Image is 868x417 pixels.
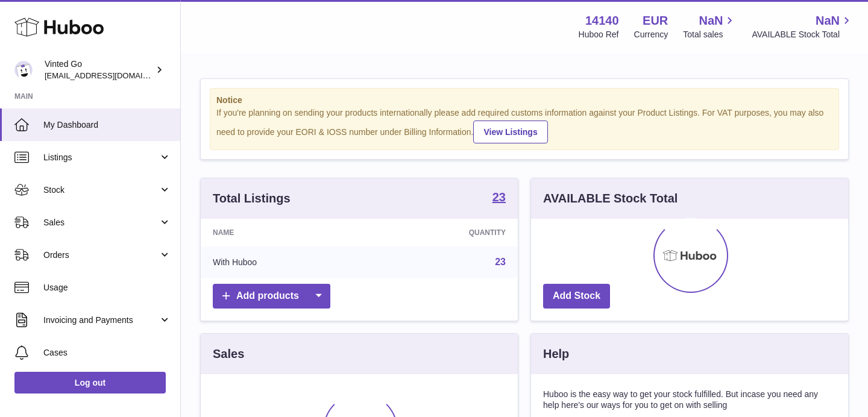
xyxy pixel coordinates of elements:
div: If you're planning on sending your products internationally please add required customs informati... [216,107,832,143]
img: giedre.bartusyte@vinted.com [14,61,33,79]
strong: EUR [643,13,668,29]
span: NaN [816,13,840,29]
span: Total sales [683,29,737,40]
span: Listings [43,152,159,163]
h3: Help [543,346,569,362]
a: Log out [14,372,166,393]
p: Huboo is the easy way to get your stock fulfilled. But incase you need any help here's our ways f... [543,389,836,412]
span: Cases [43,347,171,359]
a: View Listings [473,121,547,143]
span: Usage [43,282,171,293]
span: Invoicing and Payments [43,315,159,326]
a: Add products [213,284,330,309]
div: Currency [634,29,668,40]
th: Quantity [368,219,518,246]
td: With Huboo [201,246,368,278]
span: Sales [43,217,159,228]
span: NaN [699,13,723,29]
strong: 14140 [585,13,619,29]
div: Huboo Ref [579,29,619,40]
span: Orders [43,249,159,261]
a: Add Stock [543,284,610,309]
a: 23 [495,257,506,267]
strong: Notice [216,95,832,106]
h3: Total Listings [213,190,291,207]
div: Vinted Go [45,58,153,81]
span: [EMAIL_ADDRESS][DOMAIN_NAME] [45,71,177,80]
strong: 23 [492,191,506,203]
a: NaN Total sales [683,13,737,40]
span: AVAILABLE Stock Total [752,29,854,40]
a: NaN AVAILABLE Stock Total [752,13,854,40]
span: My Dashboard [43,119,171,131]
h3: AVAILABLE Stock Total [543,190,678,207]
h3: Sales [213,346,244,362]
th: Name [201,219,368,246]
span: Stock [43,184,159,196]
a: 23 [492,191,506,205]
